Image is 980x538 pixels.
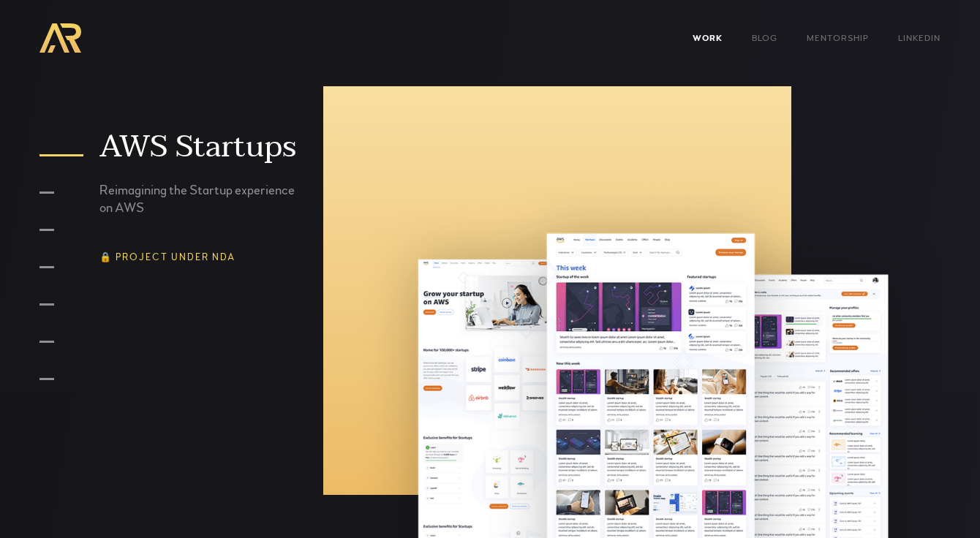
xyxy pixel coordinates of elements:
[883,24,955,52] a: LinkedIn
[99,164,301,217] div: Reimagining the Startup experience on AWS
[39,23,81,53] a: home
[678,24,737,52] a: WORK
[99,129,301,164] div: AWS Startups
[792,24,883,52] a: Mentorship
[99,253,235,263] div: 🔒 Project under NDA
[737,24,792,52] a: Blog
